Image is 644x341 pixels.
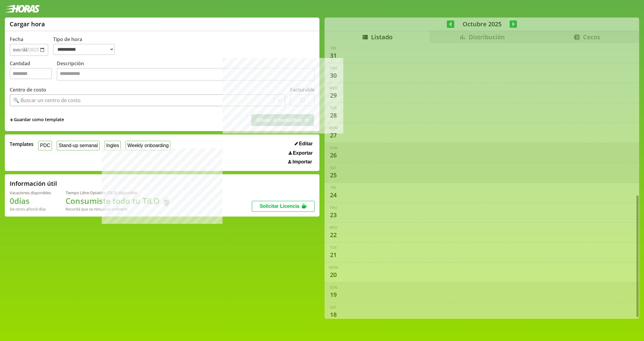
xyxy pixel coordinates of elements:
button: PDC [38,141,52,150]
label: Cantidad [10,60,57,82]
img: logotipo [5,5,40,13]
span: Exportar [293,150,313,156]
button: Ingles [104,141,121,150]
div: Vacaciones disponibles [10,190,51,195]
span: + [10,117,13,123]
span: Editar [299,141,312,146]
input: Cantidad [10,68,52,79]
div: Recordá que se renuevan en [66,206,171,212]
label: Fecha [10,36,23,43]
button: Weekly onboarding [126,141,170,150]
span: Importar [293,159,312,165]
span: +Guardar como template [10,117,64,123]
h2: Información útil [10,179,57,188]
label: Centro de costo [10,86,46,93]
label: Tipo de hora [53,36,120,56]
select: Tipo de hora [53,44,115,55]
h1: Cargar hora [10,20,45,28]
div: De otros años: 0 días [10,206,51,212]
span: Solicitar Licencia [260,204,300,209]
label: Descripción [57,60,315,82]
h1: 0 días [10,195,51,206]
b: Enero [117,206,127,212]
textarea: Descripción [57,68,315,81]
div: 🔍 Buscar un centro de costo [13,97,81,104]
button: Editar [293,141,315,147]
label: Facturable [290,86,315,93]
button: Stand-up semanal [57,141,99,150]
span: Templates [10,141,34,147]
h1: Consumiste todo tu TiLO 🍵 [66,195,171,206]
button: Solicitar Licencia [252,201,315,212]
button: Exportar [287,150,315,156]
div: Tiempo Libre Optativo (TiLO) disponible [66,190,171,195]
